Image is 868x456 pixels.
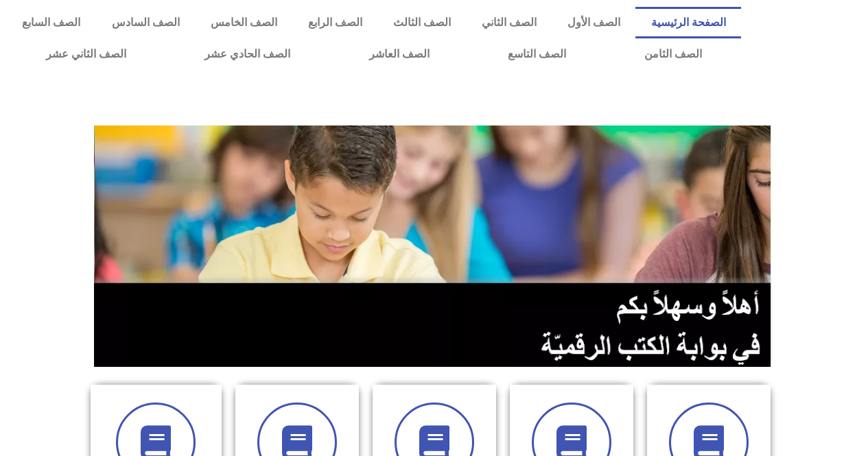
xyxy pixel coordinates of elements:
a: الصفحة الرئيسية [635,7,741,38]
a: الصف العاشر [330,38,469,70]
a: الصف الرابع [292,7,377,38]
a: الصف الأول [552,7,635,38]
a: الصف الثاني [466,7,552,38]
a: الصف الحادي عشر [165,38,329,70]
a: الصف السادس [96,7,195,38]
a: الصف الثاني عشر [7,38,165,70]
a: الصف السابع [7,7,96,38]
a: الصف الثامن [605,38,741,70]
a: الصف الخامس [195,7,292,38]
a: الصف الثالث [377,7,466,38]
a: الصف التاسع [469,38,605,70]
